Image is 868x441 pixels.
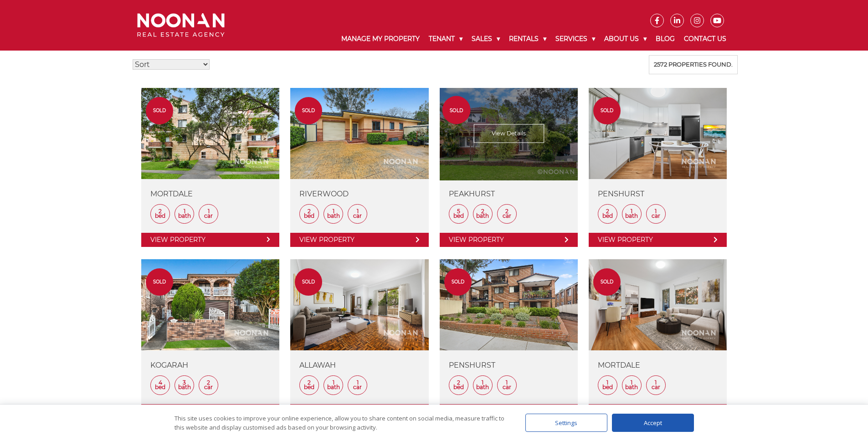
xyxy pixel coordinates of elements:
[424,27,467,51] a: Tenant
[146,278,173,285] span: sold
[649,55,738,74] div: 2572 properties found.
[295,278,322,285] span: sold
[679,27,731,51] a: Contact Us
[137,13,225,37] img: Noonan Real Estate Agency
[146,107,173,114] span: sold
[651,27,679,51] a: Blog
[551,27,600,51] a: Services
[337,27,424,51] a: Manage My Property
[612,414,694,432] div: Accept
[133,59,210,70] select: Sort Listings
[525,414,607,432] div: Settings
[175,414,507,432] div: This site uses cookies to improve your online experience, allow you to share content on social me...
[504,27,551,51] a: Rentals
[444,278,472,285] span: sold
[600,27,651,51] a: About Us
[467,27,504,51] a: Sales
[593,278,621,285] span: sold
[593,107,621,114] span: sold
[295,107,322,114] span: sold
